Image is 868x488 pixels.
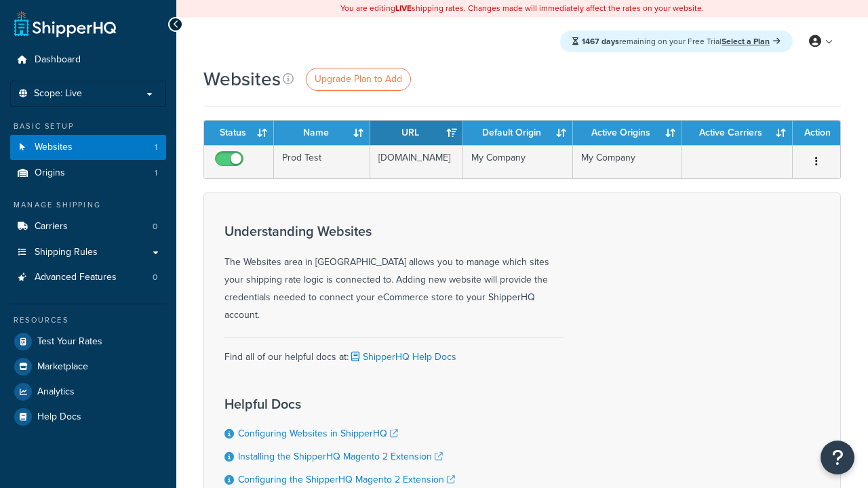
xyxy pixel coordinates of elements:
[37,411,81,423] span: Help Docs
[224,224,564,324] div: The Websites area in [GEOGRAPHIC_DATA] allows you to manage which sites your shipping rate logic ...
[395,2,412,14] b: LIVE
[155,167,157,179] span: 1
[10,161,166,186] a: Origins 1
[10,329,166,354] a: Test Your Rates
[573,145,682,178] td: My Company
[793,121,840,145] th: Action
[10,405,166,429] a: Help Docs
[238,426,398,441] a: Configuring Websites in ShipperHQ
[10,199,166,211] div: Manage Shipping
[37,361,88,373] span: Marketplace
[34,88,82,100] span: Scope: Live
[10,121,166,132] div: Basic Setup
[153,272,157,283] span: 0
[682,121,793,145] th: Active Carriers: activate to sort column ascending
[35,167,65,179] span: Origins
[238,472,455,487] a: Configuring the ShipperHQ Magento 2 Extension
[349,350,456,364] a: ShipperHQ Help Docs
[35,54,81,66] span: Dashboard
[14,10,116,37] a: ShipperHQ Home
[238,449,443,464] a: Installing the ShipperHQ Magento 2 Extension
[274,145,370,178] td: Prod Test
[35,142,73,153] span: Websites
[274,121,370,145] th: Name: activate to sort column ascending
[35,272,117,283] span: Advanced Features
[573,121,682,145] th: Active Origins: activate to sort column ascending
[35,221,68,232] span: Carriers
[35,247,98,258] span: Shipping Rules
[204,121,274,145] th: Status: activate to sort column ascending
[10,214,166,239] li: Carriers
[10,380,166,404] a: Analytics
[10,265,166,290] a: Advanced Features 0
[153,221,157,232] span: 0
[10,214,166,239] a: Carriers 0
[10,161,166,186] li: Origins
[224,224,564,239] h3: Understanding Websites
[315,72,402,86] span: Upgrade Plan to Add
[37,386,75,398] span: Analytics
[463,121,572,145] th: Default Origin: activate to sort column ascending
[10,314,166,326] div: Resources
[10,135,166,160] a: Websites 1
[370,121,463,145] th: URL: activate to sort column ascending
[10,47,166,73] a: Dashboard
[722,35,781,47] a: Select a Plan
[224,396,469,411] h3: Helpful Docs
[10,135,166,160] li: Websites
[37,336,102,348] span: Test Your Rates
[10,354,166,379] a: Marketplace
[370,145,463,178] td: [DOMAIN_NAME]
[306,68,411,91] a: Upgrade Plan to Add
[821,441,854,474] button: Open Resource Center
[560,30,793,52] div: remaining on your Free Trial
[463,145,572,178] td: My Company
[582,35,619,47] strong: 1467 days
[10,265,166,290] li: Advanced Features
[10,240,166,265] a: Shipping Rules
[203,66,281,92] h1: Websites
[155,142,157,153] span: 1
[224,338,564,366] div: Find all of our helpful docs at:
